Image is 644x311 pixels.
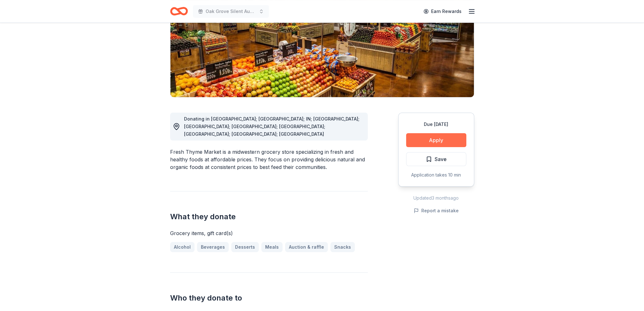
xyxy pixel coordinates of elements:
button: Apply [406,133,466,147]
a: Home [170,4,188,19]
button: Save [406,152,466,166]
a: Meals [261,242,283,252]
h2: Who they donate to [170,293,368,303]
a: Auction & raffle [285,242,328,252]
a: Desserts [231,242,259,252]
span: Oak Grove Silent Auction [206,8,256,15]
span: Donating in [GEOGRAPHIC_DATA]; [GEOGRAPHIC_DATA]; IN; [GEOGRAPHIC_DATA]; [GEOGRAPHIC_DATA]; [GEOG... [184,116,360,137]
div: Grocery items, gift card(s) [170,229,368,237]
div: Updated 3 months ago [398,194,474,202]
a: Earn Rewards [420,6,465,17]
h2: What they donate [170,212,368,222]
button: Oak Grove Silent Auction [193,5,269,18]
div: Due [DATE] [406,121,466,128]
span: Save [435,155,447,163]
button: Report a mistake [414,207,459,215]
div: Fresh Thyme Market is a midwestern grocery store specializing in fresh and healthy foods at affor... [170,148,368,171]
a: Snacks [330,242,355,252]
a: Alcohol [170,242,194,252]
a: Beverages [197,242,229,252]
div: Application takes 10 min [406,171,466,179]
